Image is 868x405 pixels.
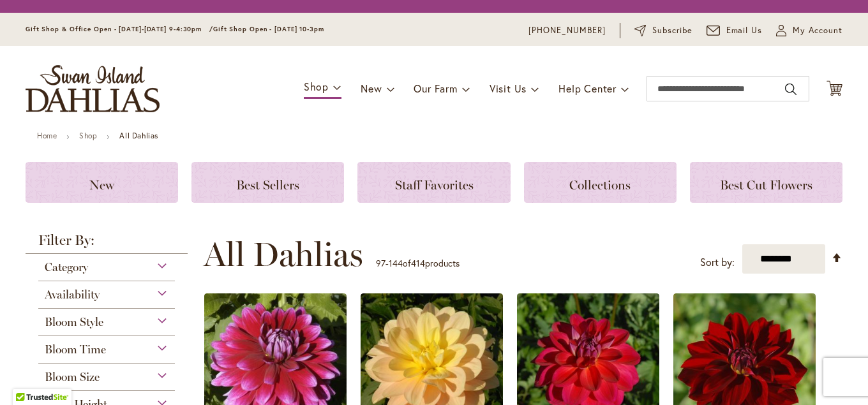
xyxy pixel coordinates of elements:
[528,24,606,37] a: [PHONE_NUMBER]
[414,82,457,95] span: Our Farm
[45,315,103,329] span: Bloom Style
[634,24,692,37] a: Subscribe
[357,162,510,203] a: Staff Favorites
[45,370,100,384] span: Bloom Size
[213,25,324,33] span: Gift Shop Open - [DATE] 10-3pm
[191,162,344,203] a: Best Sellers
[236,177,299,193] span: Best Sellers
[376,253,460,274] p: - of products
[776,24,842,37] button: My Account
[10,360,45,395] iframe: Launch Accessibility Center
[119,131,158,140] strong: All Dahlias
[26,65,160,112] a: store logo
[79,131,97,140] a: Shop
[26,25,213,33] span: Gift Shop & Office Open - [DATE]-[DATE] 9-4:30pm /
[720,177,812,193] span: Best Cut Flowers
[569,177,631,193] span: Collections
[45,260,88,274] span: Category
[785,79,797,99] button: Search
[490,82,527,95] span: Visit Us
[45,288,100,302] span: Availability
[304,80,329,93] span: Shop
[700,251,735,274] label: Sort by:
[395,177,474,193] span: Staff Favorites
[793,24,842,37] span: My Account
[26,162,178,203] a: New
[524,162,677,203] a: Collections
[558,82,617,95] span: Help Center
[707,24,763,37] a: Email Us
[361,82,382,95] span: New
[726,24,763,37] span: Email Us
[389,257,403,269] span: 144
[411,257,425,269] span: 414
[376,257,385,269] span: 97
[26,233,188,254] strong: Filter By:
[204,235,363,274] span: All Dahlias
[45,342,106,357] span: Bloom Time
[89,177,114,193] span: New
[690,162,842,203] a: Best Cut Flowers
[37,131,57,140] a: Home
[652,24,692,37] span: Subscribe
